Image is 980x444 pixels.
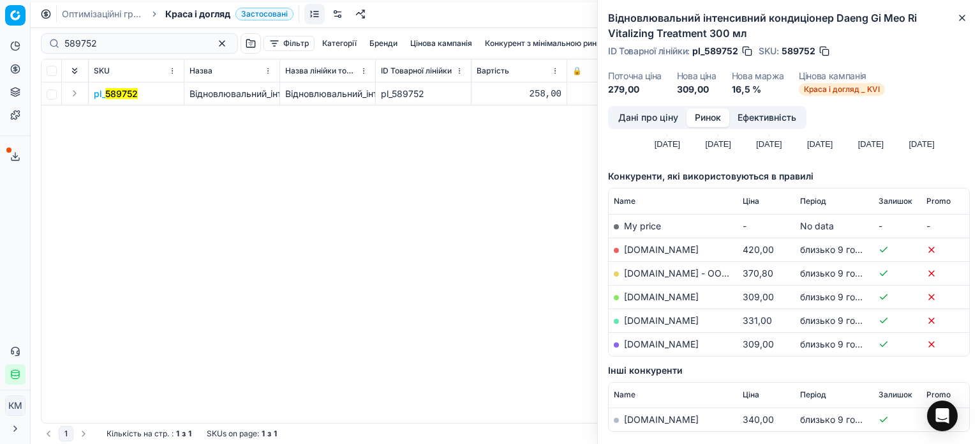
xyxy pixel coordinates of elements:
div: : [107,429,191,439]
span: 🔒 [572,66,582,76]
span: КM [6,396,25,415]
dd: 16,5 % [732,83,784,96]
button: Expand all [67,63,82,79]
span: My price [624,220,661,231]
span: близько 9 годин тому [800,315,895,326]
span: Name [614,390,635,400]
span: Назва лінійки товарів [285,66,357,76]
h2: Відновлювальний інтенсивний кондиціонер Daeng Gi Meo Ri Vitalizing Treatment 300 мл [608,10,970,41]
text: [DATE] [858,139,884,149]
a: [DOMAIN_NAME] [624,414,699,425]
a: [DOMAIN_NAME] [624,291,699,302]
span: Promo [926,196,951,206]
span: 589752 [782,45,815,57]
td: - [873,214,921,238]
td: - [921,214,969,238]
span: Вартість [477,66,509,76]
strong: 1 [274,429,277,439]
a: [DOMAIN_NAME] [624,315,699,326]
button: Go to next page [76,426,91,441]
text: [DATE] [756,139,782,149]
h5: Конкуренти, які використовуються в правилі [608,170,970,183]
strong: з [267,429,271,439]
button: Фільтр [264,36,315,51]
span: SKU [94,66,110,76]
text: [DATE] [655,139,680,149]
div: Open Intercom Messenger [927,401,958,431]
span: 370,80 [743,268,773,279]
td: No data [795,214,873,238]
span: Краса і догляд _ KVI [799,83,885,96]
text: [DATE] [807,139,833,149]
span: SKUs on page : [207,429,259,439]
span: SKU : [759,47,779,56]
span: Кількість на стр. [107,429,169,439]
span: близько 9 годин тому [800,339,895,349]
span: pl_ [94,88,138,100]
span: Ціна [743,196,759,206]
button: 1 [59,426,73,441]
span: близько 9 годин тому [800,268,895,279]
text: [DATE] [706,139,731,149]
td: - [738,214,795,238]
button: Ринок [687,109,729,127]
span: Name [614,196,635,206]
button: Go to previous page [41,426,56,441]
a: [DOMAIN_NAME] [624,339,699,349]
dd: 279,00 [608,83,662,96]
span: 420,00 [743,244,774,255]
dt: Цінова кампанія [799,72,885,80]
span: 331,00 [743,315,772,326]
button: pl_589752 [94,88,138,100]
strong: 1 [176,429,179,439]
a: Оптимізаційні групи [62,8,144,20]
span: близько 9 годин тому [800,244,895,255]
span: Період [800,390,826,400]
span: Назва [189,66,212,76]
mark: 589752 [105,88,138,99]
a: [DOMAIN_NAME] - ООО «Эпицентр К» [624,268,792,279]
dt: Поточна ціна [608,72,662,80]
div: pl_589752 [381,88,466,100]
span: pl_589752 [692,45,738,57]
text: [DATE] [909,139,935,149]
span: Залишок [879,390,912,400]
strong: 1 [188,429,191,439]
button: Категорії [317,36,362,51]
button: Бренди [364,36,403,51]
input: Пошук по SKU або назві [64,37,204,50]
span: Promo [926,390,951,400]
span: Залишок [879,196,912,206]
nav: breadcrumb [62,8,293,20]
button: Ефективність [729,109,805,127]
span: ID Товарної лінійки [381,66,452,76]
button: Конкурент з мінімальною ринковою ціною [480,36,650,51]
span: Ціна [743,390,759,400]
h5: Інші конкуренти [608,364,970,377]
span: Застосовані [235,8,293,20]
span: 309,00 [743,339,774,349]
button: Expand [67,86,82,101]
div: Відновлювальний_інтенсивний_кондиціонер_Daeng_Gi_Meo_Ri_Vitalizing_Treatment_300_мл [285,88,370,100]
span: близько 9 годин тому [800,414,895,425]
span: Краса і доглядЗастосовані [165,8,293,20]
span: Краса і догляд [165,8,230,20]
strong: з [182,429,186,439]
button: Дані про ціну [610,109,687,127]
span: ID Товарної лінійки : [608,47,690,56]
button: КM [5,395,26,416]
div: 258,00 [477,88,561,100]
dd: 309,00 [677,83,716,96]
dt: Нова маржа [732,72,784,80]
span: близько 9 годин тому [800,291,895,302]
strong: 1 [262,429,265,439]
dt: Нова ціна [677,72,716,80]
span: Відновлювальний_інтенсивний_кондиціонер_Daeng_Gi_Meo_Ri_Vitalizing_Treatment_300_мл [189,88,581,99]
button: Цінова кампанія [405,36,477,51]
a: [DOMAIN_NAME] [624,244,699,255]
span: Період [800,196,826,206]
span: 340,00 [743,414,774,425]
nav: pagination [41,426,91,441]
span: 309,00 [743,291,774,302]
